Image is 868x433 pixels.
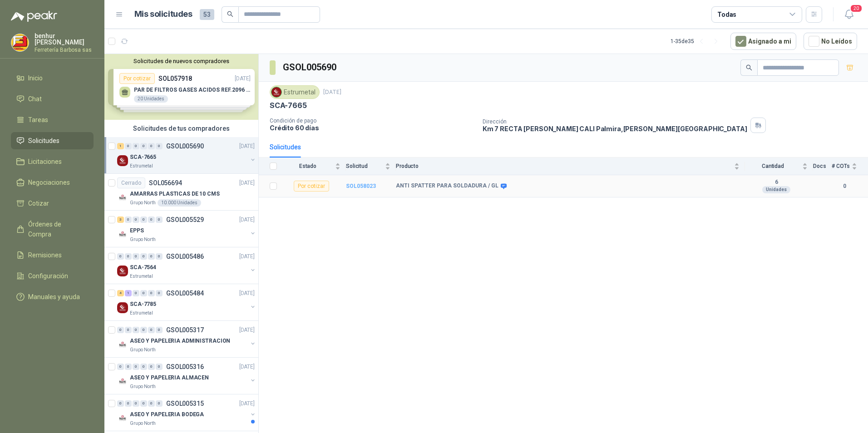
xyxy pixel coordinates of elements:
[140,364,147,370] div: 0
[117,361,256,390] a: 0 0 0 0 0 0 GSOL005316[DATE] Company LogoASEO Y PAPELERIA ALMACENGrupo North
[156,290,163,296] div: 0
[11,195,94,212] a: Cotizar
[140,290,147,296] div: 0
[239,363,255,371] p: [DATE]
[11,288,94,305] a: Manuales y ayuda
[148,290,155,296] div: 0
[117,229,128,240] img: Company Logo
[346,157,396,175] th: Solicitud
[134,8,192,21] h1: Mis solicitudes
[108,58,255,64] button: Solicitudes de nuevos compradores
[239,289,255,298] p: [DATE]
[239,399,255,408] p: [DATE]
[158,199,201,207] div: 10.000 Unidades
[117,177,145,188] div: Cerrado
[133,253,139,260] div: 0
[148,216,155,223] div: 0
[156,143,163,149] div: 0
[156,253,163,260] div: 0
[166,364,204,370] p: GSOL005316
[130,383,156,390] p: Grupo North
[166,216,204,223] p: GSOL005529
[270,124,475,132] p: Crédito 60 días
[11,267,94,285] a: Configuración
[117,413,128,423] img: Company Logo
[133,290,139,296] div: 0
[149,180,182,186] p: SOL056694
[271,87,281,97] img: Company Logo
[117,364,124,370] div: 0
[130,162,153,170] p: Estrumetal
[35,47,94,53] p: Ferretería Barbosa sas
[671,34,723,49] div: 1 - 35 de 35
[117,214,256,243] a: 3 0 0 0 0 0 GSOL005529[DATE] Company LogoEPPSGrupo North
[130,346,156,354] p: Grupo North
[832,157,868,175] th: # COTs
[140,400,147,407] div: 0
[813,157,832,175] th: Docs
[396,157,745,175] th: Producto
[762,186,790,193] div: Unidades
[11,90,94,108] a: Chat
[270,142,301,152] div: Solicitudes
[130,236,156,243] p: Grupo North
[117,302,128,313] img: Company Logo
[148,364,155,370] div: 0
[130,410,204,419] p: ASEO Y PAPELERIA BODEGA
[133,364,139,370] div: 0
[11,132,94,149] a: Solicitudes
[239,326,255,335] p: [DATE]
[117,266,128,276] img: Company Logo
[745,163,800,169] span: Cantidad
[832,163,850,169] span: # COTs
[396,163,732,169] span: Producto
[28,250,62,260] span: Remisiones
[125,253,132,260] div: 0
[346,183,376,189] b: SOL058023
[483,118,747,125] p: Dirección
[104,54,258,120] div: Solicitudes de nuevos compradoresPor cotizarSOL057918[DATE] PAR DE FILTROS GASES ACIDOS REF.2096 ...
[270,101,307,110] p: SCA-7665
[148,143,155,149] div: 0
[717,10,736,20] div: Todas
[35,33,94,45] p: benhur [PERSON_NAME]
[28,73,43,83] span: Inicio
[239,179,255,187] p: [DATE]
[140,216,147,223] div: 0
[117,155,128,166] img: Company Logo
[130,199,156,207] p: Grupo North
[227,11,233,17] span: search
[148,253,155,260] div: 0
[130,310,153,317] p: Estrumetal
[130,190,220,198] p: AMARRAS PLASTICAS DE 10 CMS
[28,198,49,208] span: Cotizar
[239,252,255,261] p: [DATE]
[483,125,747,133] p: Km 7 RECTA [PERSON_NAME] CALI Palmira , [PERSON_NAME][GEOGRAPHIC_DATA]
[166,400,204,407] p: GSOL005315
[730,33,796,50] button: Asignado a mi
[125,400,132,407] div: 0
[28,177,70,187] span: Negociaciones
[294,181,329,192] div: Por cotizar
[11,111,94,128] a: Tareas
[117,290,124,296] div: 4
[832,182,857,191] b: 0
[156,216,163,223] div: 0
[323,88,341,97] p: [DATE]
[282,157,346,175] th: Estado
[125,216,132,223] div: 0
[28,292,80,302] span: Manuales y ayuda
[11,11,57,22] img: Logo peakr
[117,400,124,407] div: 0
[239,216,255,224] p: [DATE]
[239,142,255,151] p: [DATE]
[28,219,85,239] span: Órdenes de Compra
[745,157,813,175] th: Cantidad
[125,364,132,370] div: 0
[166,290,204,296] p: GSOL005484
[11,246,94,264] a: Remisiones
[133,327,139,333] div: 0
[117,192,128,203] img: Company Logo
[117,141,256,170] a: 1 0 0 0 0 0 GSOL005690[DATE] Company LogoSCA-7665Estrumetal
[28,157,62,167] span: Licitaciones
